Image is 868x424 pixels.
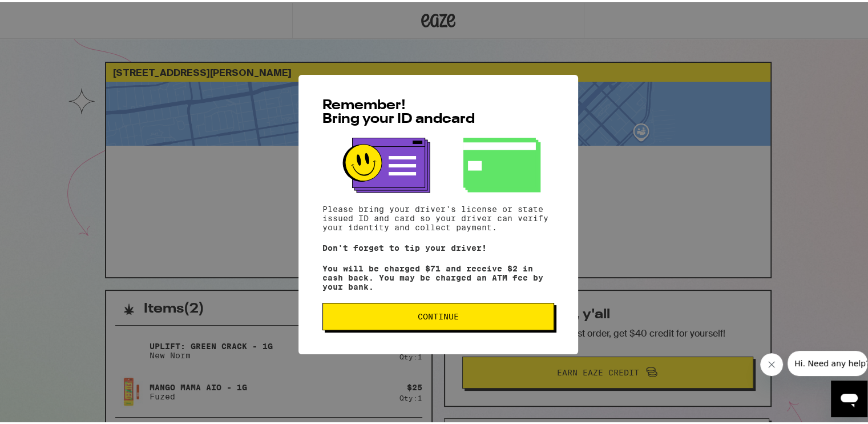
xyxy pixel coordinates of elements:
iframe: Message from company [788,349,867,374]
span: Hi. Need any help? [7,8,82,17]
p: Please bring your driver's license or state issued ID and card so your driver can verify your ide... [322,202,554,230]
span: Continue [418,310,459,318]
p: You will be charged $71 and receive $2 in cash back. You may be charged an ATM fee by your bank. [322,262,554,289]
iframe: Button to launch messaging window [831,378,867,415]
iframe: Close message [760,351,783,374]
span: Remember! Bring your ID and card [322,97,475,124]
p: Don't forget to tip your driver! [322,241,554,250]
button: Continue [322,301,554,328]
